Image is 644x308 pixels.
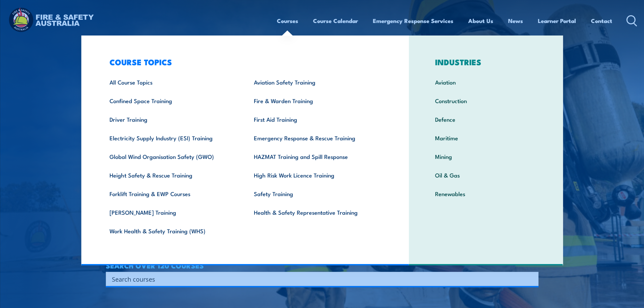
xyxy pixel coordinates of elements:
[313,12,358,30] a: Course Calendar
[106,262,539,269] h4: SEARCH OVER 120 COURSES
[99,57,388,67] h3: COURSE TOPICS
[591,12,612,30] a: Contact
[527,274,536,284] button: Search magnifier button
[425,57,547,67] h3: INDUSTRIES
[99,128,243,147] a: Electricity Supply Industry (ESI) Training
[425,91,547,110] a: Construction
[99,166,243,184] a: Height Safety & Rescue Training
[425,166,547,184] a: Oil & Gas
[425,184,547,203] a: Renewables
[425,73,547,91] a: Aviation
[243,203,388,221] a: Health & Safety Representative Training
[243,166,388,184] a: High Risk Work Licence Training
[373,12,453,30] a: Emergency Response Services
[99,110,243,128] a: Driver Training
[99,91,243,110] a: Confined Space Training
[425,147,547,166] a: Mining
[243,91,388,110] a: Fire & Warden Training
[243,110,388,128] a: First Aid Training
[243,128,388,147] a: Emergency Response & Rescue Training
[243,73,388,91] a: Aviation Safety Training
[99,184,243,203] a: Forklift Training & EWP Courses
[508,12,523,30] a: News
[99,73,243,91] a: All Course Topics
[425,110,547,128] a: Defence
[112,274,524,284] input: Search input
[243,184,388,203] a: Safety Training
[99,221,243,240] a: Work Health & Safety Training (WHS)
[113,274,525,284] form: Search form
[468,12,493,30] a: About Us
[425,128,547,147] a: Maritime
[538,12,576,30] a: Learner Portal
[243,147,388,166] a: HAZMAT Training and Spill Response
[277,12,298,30] a: Courses
[99,147,243,166] a: Global Wind Organisation Safety (GWO)
[99,203,243,221] a: [PERSON_NAME] Training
